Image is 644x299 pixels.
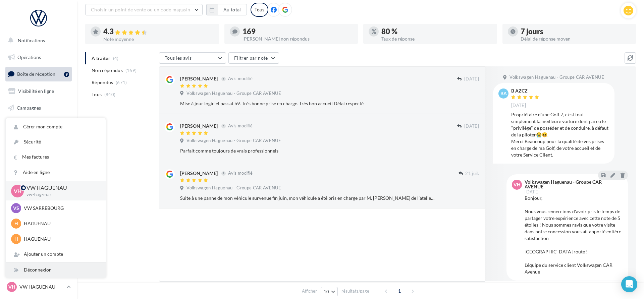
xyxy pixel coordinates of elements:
div: 7 jours [521,28,631,35]
span: (840) [104,92,116,97]
a: VH VW HAGUENAU [5,281,72,293]
span: Boîte de réception [17,71,55,77]
button: Notifications [4,34,70,48]
p: VW HAGUENAU [19,284,64,290]
a: Campagnes DataOnDemand [4,190,73,210]
a: Mes factures [6,149,106,165]
div: Parfait comme toujours de vrais professionnels [180,147,435,154]
span: Campagnes [17,105,41,110]
span: Avis modifié [228,76,253,81]
span: Répondus [92,79,113,86]
span: Tous les avis [165,55,192,61]
button: Tous les avis [159,52,226,64]
span: Non répondus [92,67,123,74]
a: Boîte de réception9 [4,67,73,81]
div: 4.3 [103,28,214,36]
div: 9 [64,72,69,77]
button: Choisir un point de vente ou un code magasin [85,4,203,15]
span: H [14,220,18,227]
button: Au total [218,4,247,15]
p: HAGUENAU [24,220,98,227]
div: Note moyenne [103,37,214,42]
div: 169 [243,28,353,35]
a: Opérations [4,50,73,64]
p: vw-hag-mar [26,192,95,198]
div: Volkswagen Haguenau - Groupe CAR AVENUE [525,180,621,189]
span: Visibilité en ligne [18,88,54,94]
span: Volkswagen Haguenau - Groupe CAR AVENUE [186,91,281,97]
span: [DATE] [511,103,526,109]
div: Bonjour, Nous vous remercions d'avoir pris le temps de partager votre expérience avec cette note ... [525,195,623,275]
span: (169) [125,68,137,73]
a: Aide en ligne [6,165,106,180]
span: Afficher [302,288,317,294]
span: VH [8,284,15,290]
div: Propriétaire d'une Golf 7, c'est tout simplement la meilleure voiture dont j'ai eu le "privilège"... [511,111,609,158]
a: Visibilité en ligne [4,84,73,98]
span: [DATE] [525,190,539,194]
a: Sécurité [6,134,106,149]
div: Open Intercom Messenger [621,276,637,292]
span: Avis modifié [228,171,253,176]
a: Campagnes [4,101,73,115]
a: Calendrier [4,151,73,165]
span: VS [13,205,19,212]
a: Médiathèque [4,134,73,148]
span: Opérations [17,54,41,60]
span: Volkswagen Haguenau - Groupe CAR AVENUE [186,185,281,191]
span: 10 [324,289,329,294]
button: Filtrer par note [228,52,279,64]
div: B AZCZ [511,88,541,93]
span: VH [14,187,21,195]
div: Mise à jour logiciel passat b9. Très bonne prise en charge. Très bon accueil Délai respecté [180,100,435,107]
button: 10 [321,287,338,296]
a: PLV et print personnalisable [4,167,73,187]
div: Ajouter un compte [6,247,106,262]
span: Choisir un point de vente ou un code magasin [91,7,190,12]
div: Délai de réponse moyen [521,37,631,41]
p: VW SARREBOURG [24,205,98,212]
div: [PERSON_NAME] [180,123,218,129]
div: [PERSON_NAME] non répondus [243,37,353,41]
span: VH [514,181,521,188]
p: HAGUENAU [24,236,98,242]
p: VW HAGUENAU [26,184,95,192]
div: 80 % [381,28,492,35]
span: [DATE] [464,76,479,82]
span: 21 juil. [465,171,479,177]
a: Contacts [4,117,73,131]
span: 1 [394,286,405,296]
span: Volkswagen Haguenau - Groupe CAR AVENUE [509,74,604,80]
div: Suite à une panne de mon véhicule survenue fin juin, mon véhicule a été pris en charge par M. [PE... [180,195,435,201]
div: Déconnexion [6,262,106,278]
span: [DATE] [464,123,479,129]
span: Notifications [18,38,45,43]
div: Taux de réponse [381,37,492,41]
div: [PERSON_NAME] [180,170,218,177]
button: Au total [206,4,247,15]
a: Gérer mon compte [6,119,106,134]
span: Tous [92,91,102,98]
div: [PERSON_NAME] [180,75,218,82]
span: Avis modifié [228,123,253,129]
span: (671) [116,80,127,85]
span: H [14,236,18,242]
span: BA [500,90,507,97]
span: résultats/page [341,288,369,294]
div: Tous [251,3,268,17]
span: Volkswagen Haguenau - Groupe CAR AVENUE [186,138,281,144]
